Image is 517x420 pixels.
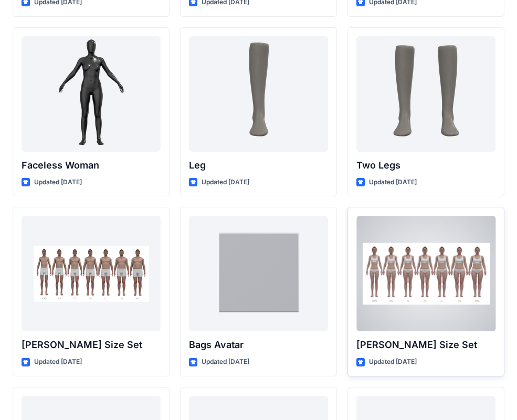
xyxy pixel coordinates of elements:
p: Updated [DATE] [369,177,417,188]
a: Leg [189,36,328,152]
p: Updated [DATE] [34,356,82,367]
a: Two Legs [356,36,495,152]
p: Faceless Woman [22,158,161,173]
p: Two Legs [356,158,495,173]
a: Bags Avatar [189,216,328,331]
p: Updated [DATE] [202,177,249,188]
a: Faceless Woman [22,36,161,152]
p: [PERSON_NAME] Size Set [22,338,161,352]
p: [PERSON_NAME] Size Set [356,338,495,352]
a: Olivia Size Set [356,216,495,331]
p: Leg [189,158,328,173]
p: Updated [DATE] [34,177,82,188]
p: Bags Avatar [189,338,328,352]
p: Updated [DATE] [369,356,417,367]
p: Updated [DATE] [202,356,249,367]
a: Oliver Size Set [22,216,161,331]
